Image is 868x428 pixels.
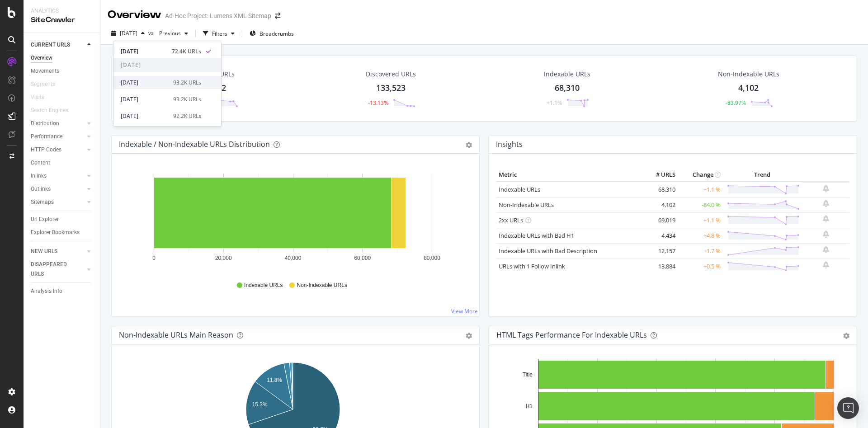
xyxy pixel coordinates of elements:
div: Search Engines [31,106,68,115]
a: Inlinks [31,171,85,181]
div: bell-plus [823,200,829,207]
a: Segments [31,80,64,89]
div: Indexable URLs [544,70,590,79]
a: Overview [31,53,94,63]
div: Overview [31,53,52,63]
div: 92.2K URLs [173,112,201,120]
td: 12,157 [642,243,678,259]
div: HTML Tags Performance for Indexable URLs [496,330,647,339]
td: 4,102 [642,197,678,212]
div: Movements [31,66,59,76]
div: bell-plus [823,230,829,238]
button: [DATE] [108,26,148,41]
a: HTTP Codes [31,145,85,155]
div: Indexable / Non-Indexable URLs Distribution [119,140,270,149]
div: Non-Indexable URLs Main Reason [119,330,233,339]
text: 40,000 [285,255,302,261]
div: 133,523 [376,82,406,94]
a: CURRENT URLS [31,40,85,50]
td: +1.7 % [678,243,723,259]
div: 93.2K URLs [173,95,201,103]
div: [DATE] [121,95,168,103]
div: Overview [108,7,161,23]
a: URLs with 1 Follow Inlink [499,262,565,270]
th: Trend [723,168,802,182]
button: Filters [199,26,238,41]
div: Outlinks [31,184,51,194]
div: NEW URLS [31,247,57,256]
text: 15.3% [252,401,268,408]
span: Indexable URLs [244,282,283,289]
h4: Insights [496,138,523,151]
div: Explorer Bookmarks [31,228,80,237]
th: # URLS [642,168,678,182]
div: CURRENT URLS [31,40,70,50]
a: Indexable URLs with Bad Description [499,247,597,255]
div: Segments [31,80,55,89]
a: View More [451,307,478,315]
div: Discovered URLs [366,70,416,79]
td: 13,884 [642,259,678,274]
div: Analytics [31,7,93,15]
div: +1.1% [547,99,562,107]
span: Breadcrumbs [259,30,294,38]
a: Analysis Info [31,287,94,296]
div: [DATE] [121,79,168,87]
div: [DATE] [121,47,166,56]
td: +1.1 % [678,212,723,228]
div: Performance [31,132,62,141]
a: DISAPPEARED URLS [31,260,85,279]
a: Movements [31,66,94,76]
div: gear [466,333,472,339]
div: Analysis Info [31,287,62,296]
a: Non-Indexable URLs [499,201,554,209]
button: Breadcrumbs [246,26,297,41]
span: Non-Indexable URLs [297,282,347,289]
td: +4.8 % [678,228,723,243]
a: Visits [31,93,53,102]
div: Url Explorer [31,215,59,224]
a: Distribution [31,119,85,128]
div: gear [466,142,472,148]
td: 68,310 [642,182,678,198]
td: 69,019 [642,212,678,228]
a: NEW URLS [31,247,85,256]
div: HTTP Codes [31,145,61,155]
a: Url Explorer [31,215,94,224]
div: Inlinks [31,171,47,181]
th: Metric [496,168,642,182]
text: 60,000 [354,255,371,261]
div: Content [31,158,50,168]
div: arrow-right-arrow-left [275,13,280,19]
td: +1.1 % [678,182,723,198]
span: [DATE] [113,58,221,72]
div: -83.97% [726,99,746,107]
a: Content [31,158,94,168]
div: 93.2K URLs [173,79,201,87]
div: Visits [31,93,44,102]
div: Non-Indexable URLs [718,70,779,79]
a: Performance [31,132,85,141]
text: 20,000 [215,255,232,261]
td: +0.5 % [678,259,723,274]
div: Filters [212,30,227,38]
span: vs [148,29,156,37]
text: H1 [526,403,533,409]
text: 80,000 [424,255,440,261]
div: Distribution [31,119,59,128]
td: 4,434 [642,228,678,243]
text: Title [523,372,533,378]
a: Outlinks [31,184,85,194]
svg: A chart. [119,168,467,273]
td: -84.0 % [678,197,723,212]
button: Previous [156,26,192,41]
text: 0 [152,255,156,261]
a: Indexable URLs [499,185,540,193]
div: bell-plus [823,246,829,253]
div: Open Intercom Messenger [837,397,859,419]
a: Sitemaps [31,198,85,207]
a: Explorer Bookmarks [31,228,94,237]
div: 72.4K URLs [172,47,201,56]
div: Sitemaps [31,198,54,207]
